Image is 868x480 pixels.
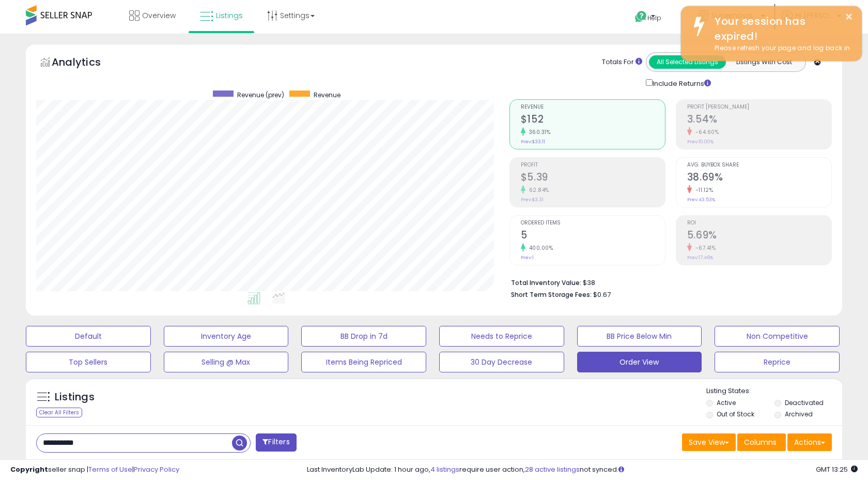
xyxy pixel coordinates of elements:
[687,220,831,226] span: ROI
[687,139,714,145] small: Prev: 10.00%
[787,433,832,451] button: Actions
[692,128,719,136] small: -64.60%
[707,43,854,53] div: Please refresh your page and log back in
[439,326,564,347] button: Needs to Reprice
[649,55,726,69] button: All Selected Listings
[55,390,95,404] h5: Listings
[521,139,545,145] small: Prev: $33.11
[256,433,296,452] button: Filters
[10,465,179,475] div: seller snap | |
[692,244,716,252] small: -67.41%
[521,197,544,203] small: Prev: $3.31
[682,433,736,451] button: Save View
[627,3,681,34] a: Help
[511,290,592,299] b: Short Term Storage Fees:
[525,128,551,136] small: 360.31%
[687,197,715,203] small: Prev: 43.53%
[744,437,777,447] span: Columns
[10,464,48,474] strong: Copyright
[687,104,831,110] span: Profit [PERSON_NAME]
[577,326,702,347] button: BB Price Below Min
[687,113,831,127] h2: 3.54%
[717,398,736,407] label: Active
[687,254,713,261] small: Prev: 17.46%
[521,162,665,168] span: Profit
[737,433,786,451] button: Columns
[638,77,723,89] div: Include Returns
[216,10,243,21] span: Listings
[725,55,802,69] button: Listings With Cost
[521,229,665,243] h2: 5
[715,352,840,372] button: Reprice
[521,113,665,127] h2: $152
[692,186,714,194] small: -11.12%
[307,465,858,475] div: Last InventoryLab Update: 1 hour ago, require user action, not synced.
[525,464,580,474] a: 28 active listings
[525,244,553,252] small: 400.00%
[687,171,831,185] h2: 38.69%
[785,410,813,418] label: Archived
[647,13,661,22] span: Help
[602,57,642,67] div: Totals For
[577,352,702,372] button: Order View
[26,352,151,372] button: Top Sellers
[511,276,824,288] li: $38
[237,91,284,99] span: Revenue (prev)
[521,220,665,226] span: Ordered Items
[301,326,426,347] button: BB Drop in 7d
[785,398,824,407] label: Deactivated
[715,326,840,347] button: Non Competitive
[634,10,647,23] i: Get Help
[142,10,176,21] span: Overview
[521,104,665,110] span: Revenue
[36,408,82,417] div: Clear All Filters
[164,352,289,372] button: Selling @ Max
[439,352,564,372] button: 30 Day Decrease
[707,14,854,43] div: Your session has expired!
[314,91,340,99] span: Revenue
[164,326,289,347] button: Inventory Age
[26,326,151,347] button: Default
[687,162,831,168] span: Avg. Buybox Share
[687,229,831,243] h2: 5.69%
[134,464,179,474] a: Privacy Policy
[521,171,665,185] h2: $5.39
[52,55,121,72] h5: Analytics
[717,410,754,418] label: Out of Stock
[511,278,581,287] b: Total Inventory Value:
[706,386,842,396] p: Listing States:
[301,352,426,372] button: Items Being Repriced
[88,464,132,474] a: Terms of Use
[816,464,858,474] span: 2025-08-18 13:25 GMT
[593,290,611,299] span: $0.67
[845,10,853,23] button: ×
[525,186,549,194] small: 62.84%
[521,254,534,261] small: Prev: 1
[430,464,459,474] a: 4 listings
